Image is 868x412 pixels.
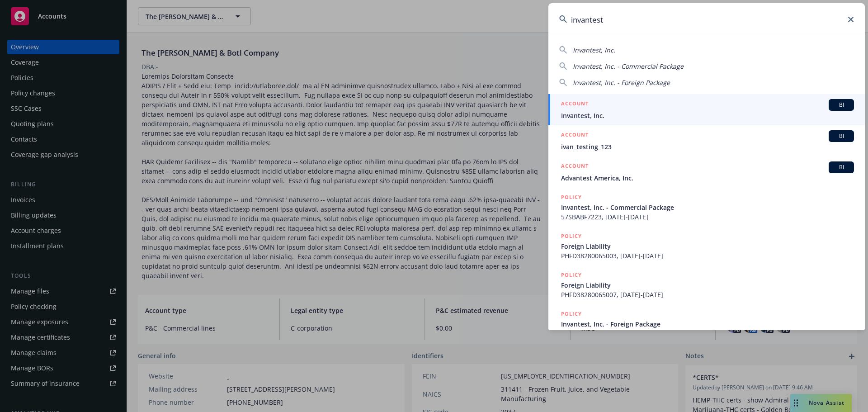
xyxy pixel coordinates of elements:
[832,101,850,109] span: BI
[561,111,854,120] span: Invantest, Inc.
[561,203,854,212] span: Invantest, Inc. - Commercial Package
[548,227,865,265] a: POLICYForeign LiabilityPHFD38280065003, [DATE]-[DATE]
[561,251,854,260] span: PHFD38280065003, [DATE]-[DATE]
[561,173,854,183] span: Advantest America, Inc.
[548,94,865,125] a: ACCOUNTBIInvantest, Inc.
[573,78,670,87] span: Invantest, Inc. - Foreign Package
[561,99,589,110] h5: ACCOUNT
[548,125,865,156] a: ACCOUNTBIivan_testing_123
[561,280,854,290] span: Foreign Liability
[561,270,582,279] h5: POLICY
[561,232,582,241] h5: POLICY
[561,193,582,202] h5: POLICY
[561,309,582,318] h5: POLICY
[561,329,854,338] span: D38280065 013, [DATE]-[DATE]
[832,163,850,171] span: BI
[561,212,854,222] span: 57SBABF7223, [DATE]-[DATE]
[548,156,865,188] a: ACCOUNTBIAdvantest America, Inc.
[561,142,854,152] span: ivan_testing_123
[561,319,854,329] span: Invantest, Inc. - Foreign Package
[548,3,865,36] input: Search...
[561,161,589,172] h5: ACCOUNT
[548,188,865,227] a: POLICYInvantest, Inc. - Commercial Package57SBABF7223, [DATE]-[DATE]
[548,265,865,304] a: POLICYForeign LiabilityPHFD38280065007, [DATE]-[DATE]
[561,290,854,299] span: PHFD38280065007, [DATE]-[DATE]
[561,242,854,251] span: Foreign Liability
[548,304,865,343] a: POLICYInvantest, Inc. - Foreign PackageD38280065 013, [DATE]-[DATE]
[832,132,850,140] span: BI
[561,130,589,141] h5: ACCOUNT
[573,62,684,71] span: Invantest, Inc. - Commercial Package
[573,46,615,54] span: Invantest, Inc.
